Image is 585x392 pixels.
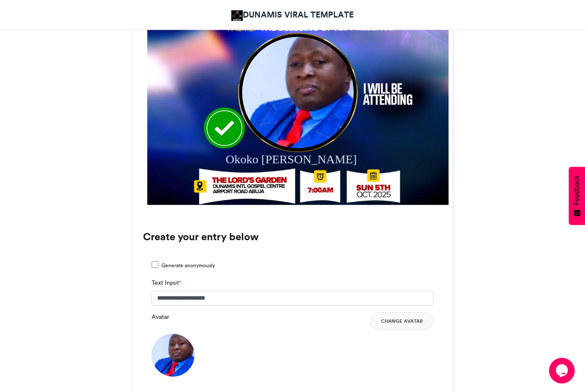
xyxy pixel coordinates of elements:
span: Generate anonymously [161,262,215,269]
h3: Create your entry below [143,232,442,242]
label: Avatar [152,312,169,321]
img: DUNAMIS VIRAL TEMPLATE [231,10,243,21]
button: Feedback - Show survey [569,167,585,225]
img: 1759410778.499-b2dcae4267c1926e4edbba7f5065fdc4d8f11412.png [152,334,194,377]
span: Feedback [573,175,581,205]
div: Okoko [PERSON_NAME] [226,151,386,168]
input: Generate anonymously [152,261,158,268]
button: Change Avatar [370,312,433,330]
label: Text Input [152,278,181,287]
a: DUNAMIS VIRAL TEMPLATE [231,9,354,21]
img: 1759410778.499-b2dcae4267c1926e4edbba7f5065fdc4d8f11412.png [242,36,354,148]
iframe: chat widget [549,358,576,383]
